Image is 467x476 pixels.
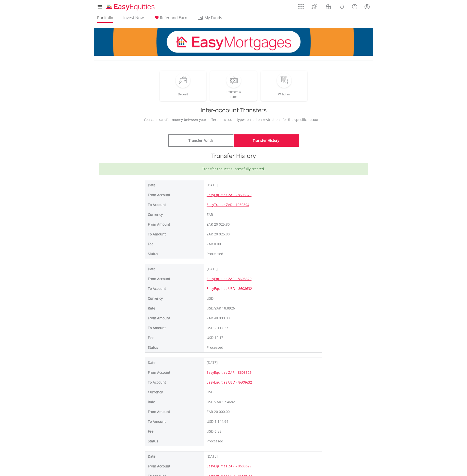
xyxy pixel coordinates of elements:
[207,276,252,281] a: EasyEquities ZAR - 8608629
[145,219,204,229] td: From Amount
[145,229,204,239] td: To Amount
[145,397,204,407] td: Rate
[207,325,228,330] span: USD 2 117.23
[145,461,204,471] td: From Account
[145,190,204,200] td: From Account
[95,15,115,23] a: Portfolio
[160,71,206,101] a: Deposit
[204,210,322,219] td: ZAR
[207,370,252,375] a: EasyEquities ZAR - 8608629
[207,429,221,434] span: USD 6.58
[207,193,252,197] a: EasyEquities ZAR - 8608629
[145,180,204,190] td: Date
[207,419,228,424] span: USD 1 144.94
[152,15,189,23] a: Refer and Earn
[145,333,204,343] td: Fee
[207,286,252,291] a: EasyEquities USD - 8608632
[207,380,252,385] a: EasyEquities USD - 8608632
[197,14,229,21] span: My Funds
[207,316,230,320] span: ZAR 40 000.00
[121,15,146,23] a: Invest Now
[361,1,373,12] a: My Profile
[168,134,234,147] a: Transfer Funds
[204,303,322,313] td: USD/ZAR 18.8926
[99,163,368,175] div: Transfer request successfully created.
[145,426,204,436] td: Fee
[207,464,252,468] a: EasyEquities ZAR - 8608629
[204,451,322,461] td: [DATE]
[145,387,204,397] td: Currency
[204,436,322,446] td: Processed
[145,451,204,461] td: Date
[207,335,223,340] span: USD 12.17
[204,358,322,368] td: [DATE]
[145,249,204,259] td: Status
[325,2,333,10] img: vouchers-v2.svg
[207,409,230,414] span: ZAR 20 000.00
[310,2,318,10] img: thrive-v2.svg
[145,313,204,323] td: From Amount
[298,4,304,9] img: grid-menu-icon.svg
[145,368,204,377] td: From Account
[99,152,368,160] h1: Transfer History
[204,249,322,259] td: Processed
[145,239,204,249] td: Fee
[145,264,204,274] td: Date
[160,15,187,20] span: Refer and Earn
[336,1,348,11] a: Notifications
[145,200,204,210] td: To Account
[295,1,307,9] a: AppsGrid
[204,180,322,190] td: [DATE]
[207,202,249,207] a: EasyTrader ZAR - 1080894
[145,377,204,387] td: To Account
[207,242,221,246] span: ZAR 0.00
[204,343,322,353] td: Processed
[145,358,204,368] td: Date
[204,387,322,397] td: USD
[145,323,204,333] td: To Amount
[145,417,204,426] td: To Amount
[145,436,204,446] td: Status
[145,284,204,294] td: To Account
[207,222,230,227] span: ZAR 20 025.80
[145,274,204,284] td: From Account
[261,88,308,97] div: Withdraw
[321,1,336,10] a: Vouchers
[99,117,368,122] p: You can transfer money between your different account types based on restrictions for the specifi...
[145,210,204,219] td: Currency
[210,71,257,101] a: Transfers &Forex
[160,88,206,97] div: Deposit
[145,343,204,353] td: Status
[261,71,308,101] a: Withdraw
[204,294,322,303] td: USD
[94,28,373,56] img: EasyMortage Promotion Banner
[104,1,157,11] a: Home page
[145,294,204,303] td: Currency
[204,397,322,407] td: USD/ZAR 17.4682
[234,134,299,147] a: Transfer History
[145,407,204,417] td: From Amount
[145,303,204,313] td: Rate
[348,1,361,11] a: FAQ's and Support
[207,232,230,236] span: ZAR 20 025.80
[99,106,368,115] h1: Inter-account Transfers
[105,3,157,11] img: EasyEquities_Logo.png
[210,88,257,99] div: Transfers & Forex
[204,264,322,274] td: [DATE]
